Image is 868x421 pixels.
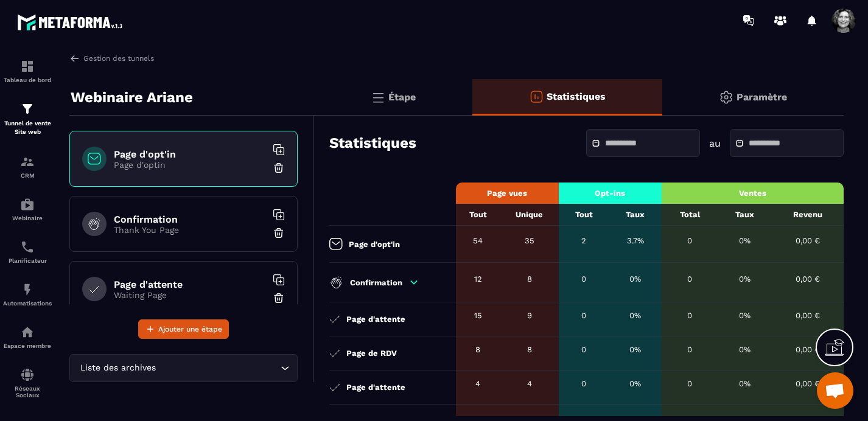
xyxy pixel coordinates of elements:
[3,215,52,221] p: Webinaire
[778,311,838,320] div: 0,00 €
[668,311,712,320] div: 0
[20,197,35,212] img: automations
[20,282,35,297] img: automations
[668,274,712,284] div: 0
[77,361,158,375] span: Liste des archives
[3,343,52,349] p: Espace membre
[3,358,52,408] a: social-networksocial-networkRéseaux Sociaux
[500,204,559,226] th: Unique
[506,379,553,388] div: 4
[778,274,838,284] div: 0,00 €
[565,379,603,388] div: 0
[668,236,712,245] div: 0
[17,11,127,33] img: logo
[3,92,52,145] a: formationformationTunnel de vente Site web
[668,379,712,388] div: 0
[724,236,766,245] div: 0%
[615,345,656,354] div: 0%
[346,315,405,324] p: Page d'attente
[273,162,285,174] img: trash
[547,91,606,102] p: Statistiques
[114,214,266,225] h6: Confirmation
[114,148,266,160] h6: Page d'opt'in
[3,188,52,231] a: automationsautomationsWebinaire
[565,236,603,245] div: 2
[388,91,416,103] p: Étape
[778,345,838,354] div: 0,00 €
[20,325,35,339] img: automations
[565,345,603,354] div: 0
[724,379,766,388] div: 0%
[3,257,52,264] p: Planificateur
[615,379,656,388] div: 0%
[724,311,766,320] div: 0%
[20,59,35,74] img: formation
[615,236,656,245] div: 3.7%
[668,345,712,354] div: 0
[529,89,544,104] img: stats-o.f719a939.svg
[719,90,733,105] img: setting-gr.5f69749f.svg
[114,279,266,290] h6: Page d'attente
[737,91,787,103] p: Paramètre
[506,345,553,354] div: 8
[3,316,52,358] a: automationsautomationsEspace membre
[506,236,553,245] div: 35
[158,361,278,375] input: Search for option
[565,311,603,320] div: 0
[456,204,500,226] th: Tout
[349,240,400,249] p: Page d'opt'in
[506,311,553,320] div: 9
[3,300,52,307] p: Automatisations
[718,204,772,226] th: Taux
[462,379,494,388] div: 4
[559,183,662,204] th: Opt-ins
[138,319,229,339] button: Ajouter une étape
[20,240,35,254] img: scheduler
[3,172,52,179] p: CRM
[462,236,494,245] div: 54
[565,274,603,284] div: 0
[20,367,35,382] img: social-network
[3,385,52,398] p: Réseaux Sociaux
[3,77,52,83] p: Tableau de bord
[709,137,721,149] p: au
[3,119,52,136] p: Tunnel de vente Site web
[114,225,266,235] p: Thank You Page
[778,379,838,388] div: 0,00 €
[114,290,266,300] p: Waiting Page
[114,160,266,170] p: Page d'optin
[662,183,844,204] th: Ventes
[662,204,718,226] th: Total
[329,134,416,151] h3: Statistiques
[817,372,853,409] div: Ouvrir le chat
[3,231,52,273] a: schedulerschedulerPlanificateur
[724,345,766,354] div: 0%
[69,354,298,382] div: Search for option
[20,102,35,116] img: formation
[69,53,80,64] img: arrow
[772,204,844,226] th: Revenu
[71,85,193,110] p: Webinaire Ariane
[609,204,662,226] th: Taux
[506,274,553,284] div: 8
[3,50,52,92] a: formationformationTableau de bord
[371,90,385,105] img: bars.0d591741.svg
[20,155,35,169] img: formation
[462,311,494,320] div: 15
[69,53,154,64] a: Gestion des tunnels
[456,183,559,204] th: Page vues
[346,349,397,358] p: Page de RDV
[273,292,285,304] img: trash
[724,274,766,284] div: 0%
[158,323,222,335] span: Ajouter une étape
[615,311,656,320] div: 0%
[559,204,609,226] th: Tout
[462,345,494,354] div: 8
[615,274,656,284] div: 0%
[3,145,52,188] a: formationformationCRM
[778,236,838,245] div: 0,00 €
[350,278,402,287] p: Confirmation
[462,274,494,284] div: 12
[3,273,52,316] a: automationsautomationsAutomatisations
[346,383,405,392] p: Page d'attente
